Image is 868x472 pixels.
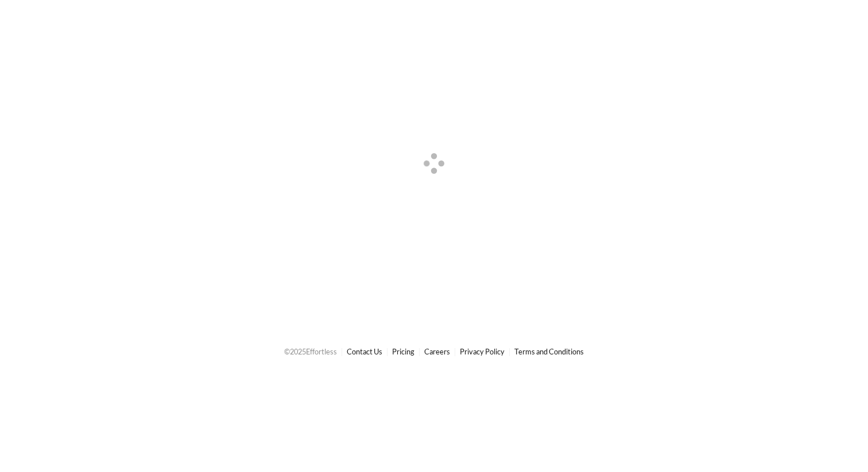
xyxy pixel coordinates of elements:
[347,347,382,356] a: Contact Us
[424,347,450,356] a: Careers
[392,347,414,356] a: Pricing
[514,347,584,356] a: Terms and Conditions
[460,347,505,356] a: Privacy Policy
[284,347,337,356] span: © 2025 Effortless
